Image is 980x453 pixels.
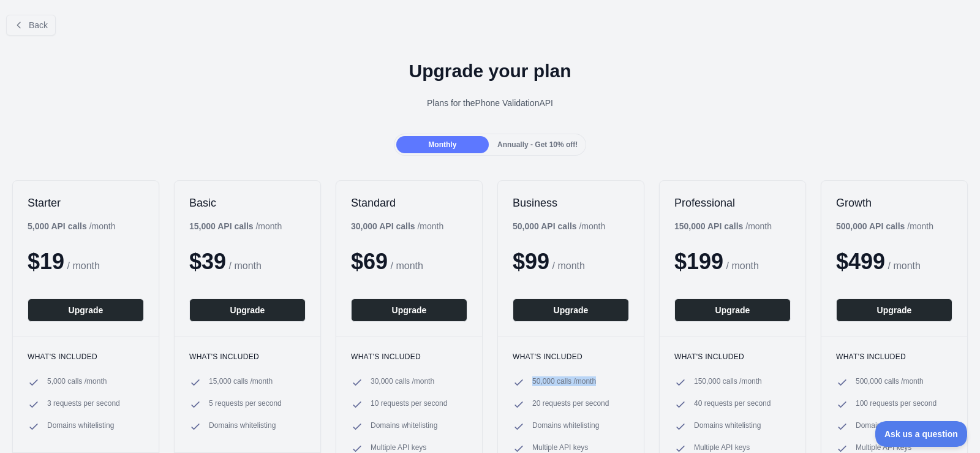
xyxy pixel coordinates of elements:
iframe: Toggle Customer Support [875,421,968,447]
div: / month [351,220,443,232]
b: 50,000 API calls [513,221,577,231]
h2: Professional [674,196,791,210]
h2: Standard [351,196,467,210]
div: / month [513,220,605,232]
b: 30,000 API calls [351,221,415,231]
b: 150,000 API calls [674,221,743,231]
div: / month [674,220,772,232]
h2: Business [513,196,629,210]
